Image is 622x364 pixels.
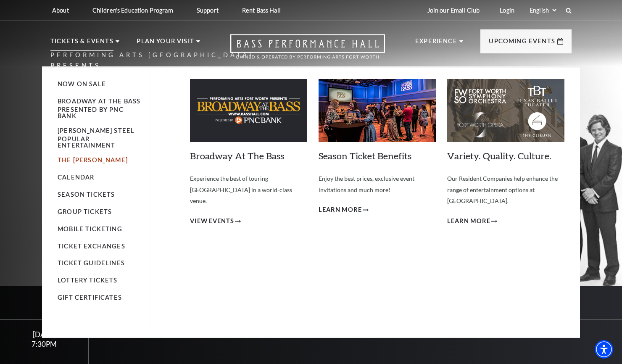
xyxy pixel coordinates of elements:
p: Upcoming Events [489,36,555,51]
a: Now On Sale [58,80,106,87]
a: View Events [190,216,241,227]
div: 7:30PM [10,340,79,348]
a: Broadway At The Bass presented by PNC Bank [58,98,140,119]
p: Enjoy the best prices, exclusive event invitations and much more! [319,173,436,195]
p: Plan Your Visit [137,36,194,51]
img: Season Ticket Benefits [319,79,436,142]
a: Ticket Guidelines [58,259,125,266]
p: Experience [415,36,457,51]
span: Learn More [447,216,490,227]
a: Learn More Variety. Quality. Culture. [447,216,497,227]
a: Season Tickets [58,191,115,198]
a: Group Tickets [58,208,112,215]
p: About [52,7,69,14]
img: Variety. Quality. Culture. [447,79,564,142]
a: Variety. Quality. Culture. [447,150,551,161]
a: Mobile Ticketing [58,225,122,232]
a: [PERSON_NAME] Steel Popular Entertainment [58,127,134,148]
p: Tickets & Events [50,36,113,51]
img: Broadway At The Bass [190,79,307,142]
div: [DATE] [10,330,79,339]
a: Ticket Exchanges [58,243,125,250]
a: Broadway At The Bass [190,150,284,161]
select: Select: [528,6,558,14]
p: Experience the best of touring [GEOGRAPHIC_DATA] in a world-class venue. [190,173,307,207]
a: Calendar [58,174,94,181]
a: Season Ticket Benefits [319,150,411,161]
span: View Events [190,216,234,227]
p: Rent Bass Hall [242,7,281,14]
a: Learn More Season Ticket Benefits [319,205,369,215]
a: Gift Certificates [58,294,122,301]
p: Our Resident Companies help enhance the range of entertainment options at [GEOGRAPHIC_DATA]. [447,173,564,207]
a: The [PERSON_NAME] [58,156,128,164]
a: Open this option [200,34,415,66]
p: Support [197,7,219,14]
a: Lottery Tickets [58,277,118,284]
p: Children's Education Program [92,7,173,14]
span: Learn More [319,205,362,215]
div: Accessibility Menu [595,340,613,359]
